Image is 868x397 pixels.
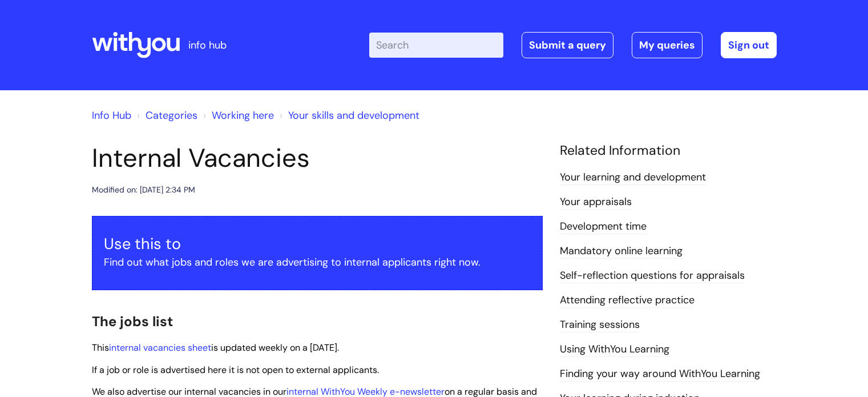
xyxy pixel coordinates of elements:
[146,109,197,122] a: Categories
[721,32,777,58] a: Sign out
[277,106,419,125] li: Your skills and development
[188,36,227,54] p: info hub
[104,253,531,271] p: Find out what jobs and roles we are advertising to internal applicants right now.
[92,342,339,354] span: This is updated weekly on a [DATE].
[369,32,777,58] div: | -
[92,183,195,197] div: Modified on: [DATE] 2:34 PM
[560,244,683,259] a: Mandatory online learning
[560,268,745,283] a: Self-reflection questions for appraisals
[522,32,613,58] a: Submit a query
[288,109,419,122] a: Your skills and development
[109,342,211,354] a: internal vacancies sheet
[560,318,640,332] a: Training sessions
[92,364,379,376] span: If a job or role is advertised here it is not open to external applicants.
[200,106,274,125] li: Working here
[632,32,703,58] a: My queries
[369,33,503,58] input: Search
[134,106,197,125] li: Solution home
[212,109,274,122] a: Working here
[560,143,777,159] h4: Related Information
[560,195,632,210] a: Your appraisals
[560,170,706,185] a: Your learning and development
[560,219,647,234] a: Development time
[104,235,531,253] h3: Use this to
[92,143,543,174] h1: Internal Vacancies
[560,367,760,382] a: Finding your way around WithYou Learning
[560,342,669,357] a: Using WithYou Learning
[92,109,131,122] a: Info Hub
[92,312,173,330] span: The jobs list
[560,293,695,308] a: Attending reflective practice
